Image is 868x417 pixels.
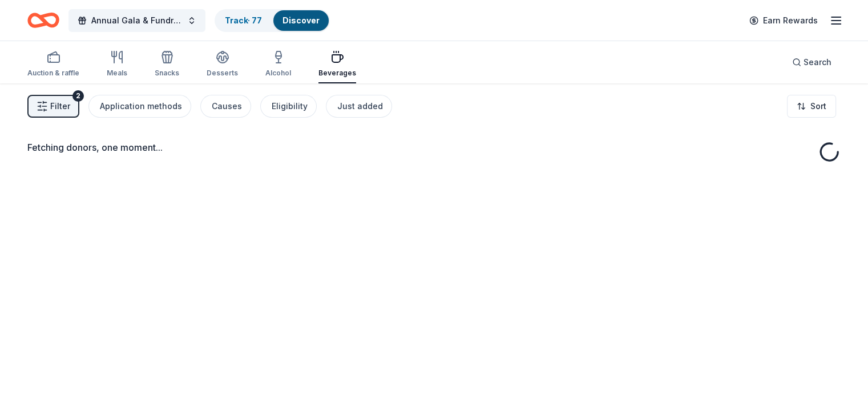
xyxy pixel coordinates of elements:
[318,46,356,83] button: Beverages
[27,95,79,118] button: Filter2
[272,99,308,113] div: Eligibility
[27,46,79,83] button: Auction & raffle
[50,99,70,113] span: Filter
[100,99,182,113] div: Application methods
[27,69,79,78] div: Auction & raffle
[212,99,242,113] div: Causes
[265,46,291,83] button: Alcohol
[155,69,179,78] div: Snacks
[787,95,836,118] button: Sort
[265,69,291,78] div: Alcohol
[282,15,320,25] a: Discover
[72,90,84,102] div: 2
[225,15,262,25] a: Track· 77
[107,69,127,78] div: Meals
[200,95,251,118] button: Causes
[215,9,330,32] button: Track· 77Discover
[68,9,205,32] button: Annual Gala & Fundraiser
[742,10,825,31] a: Earn Rewards
[91,14,183,27] span: Annual Gala & Fundraiser
[318,69,356,78] div: Beverages
[88,95,191,118] button: Application methods
[810,99,826,113] span: Sort
[207,69,238,78] div: Desserts
[804,55,831,69] span: Search
[260,95,317,118] button: Eligibility
[207,46,238,83] button: Desserts
[107,46,127,83] button: Meals
[337,99,383,113] div: Just added
[27,7,59,34] a: Home
[783,51,841,74] button: Search
[27,141,841,154] div: Fetching donors, one moment...
[155,46,179,83] button: Snacks
[326,95,392,118] button: Just added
